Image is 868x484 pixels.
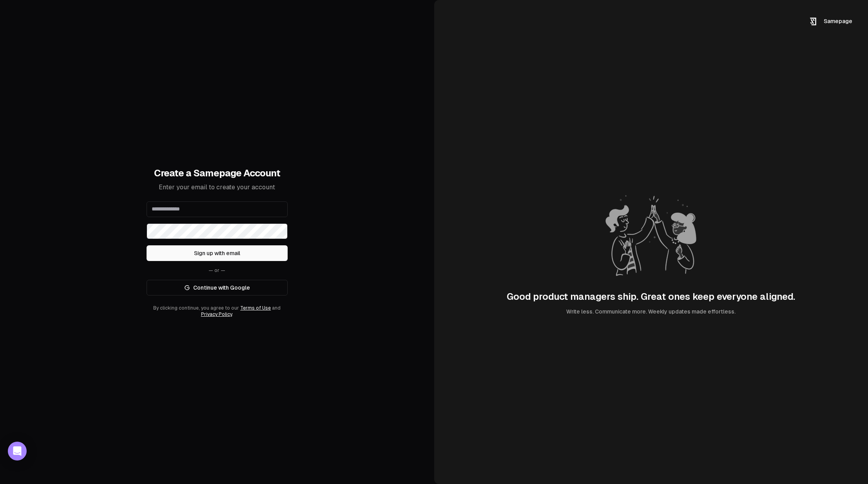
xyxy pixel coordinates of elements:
[824,18,852,24] span: Samepage
[147,167,288,179] h1: Create a Samepage Account
[147,267,288,274] div: — or —
[240,305,271,311] a: Terms of Use
[507,290,795,303] div: Good product managers ship. Great ones keep everyone aligned.
[147,183,288,192] p: Enter your email to create your account
[147,280,288,295] a: Continue with Google
[201,312,232,317] a: Privacy Policy
[566,308,736,315] div: Write less. Communicate more. Weekly updates made effortless.
[147,245,288,261] button: Sign up with email
[147,305,288,317] div: By clicking continue, you agree to our and .
[8,442,27,460] div: Open Intercom Messenger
